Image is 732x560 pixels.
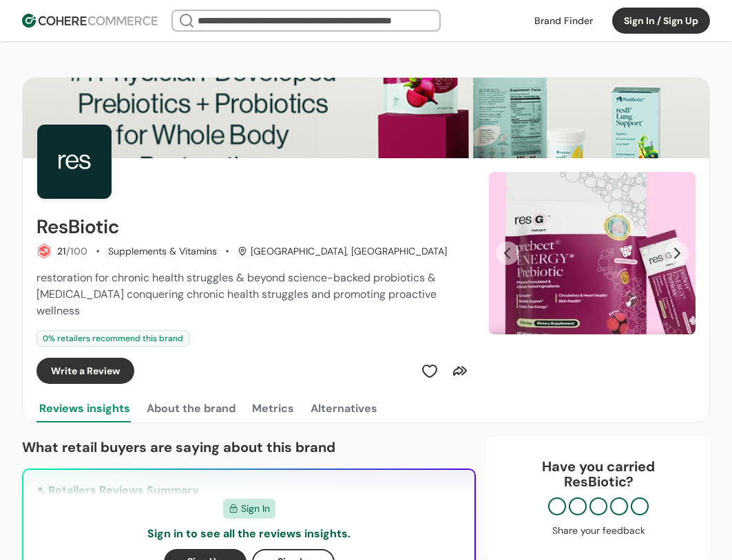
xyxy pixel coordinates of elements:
div: 0 % retailers recommend this brand [36,330,189,347]
button: Previous Slide [496,241,519,265]
span: /100 [66,245,87,257]
div: Slide 2 [489,172,696,334]
button: Reviews insights [36,395,133,422]
div: [GEOGRAPHIC_DATA], [GEOGRAPHIC_DATA] [238,244,447,259]
div: Have you carried [501,459,696,489]
p: What retail buyers are saying about this brand [22,437,476,457]
div: Supplements & Vitamins [108,244,217,259]
div: Share your feedback [501,524,696,538]
p: Sign in to see all the reviews insights. [147,526,351,542]
span: 21 [57,245,66,257]
span: Sign In [241,502,270,516]
h2: ResBiotic [36,216,119,238]
img: Slide 1 [489,172,696,334]
button: Sign In / Sign Up [612,8,710,34]
img: Brand cover image [23,78,709,158]
div: Carousel [489,172,696,334]
button: Metrics [249,395,297,422]
button: About the brand [144,395,238,422]
img: Brand Photo [36,124,112,200]
button: Write a Review [36,358,134,384]
p: ResBiotic ? [501,474,696,489]
span: restoration for chronic health struggles & beyond science-backed probiotics & [MEDICAL_DATA] conq... [36,270,437,318]
button: Alternatives [308,395,380,422]
button: Next Slide [665,241,689,265]
img: Cohere Logo [22,14,158,28]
